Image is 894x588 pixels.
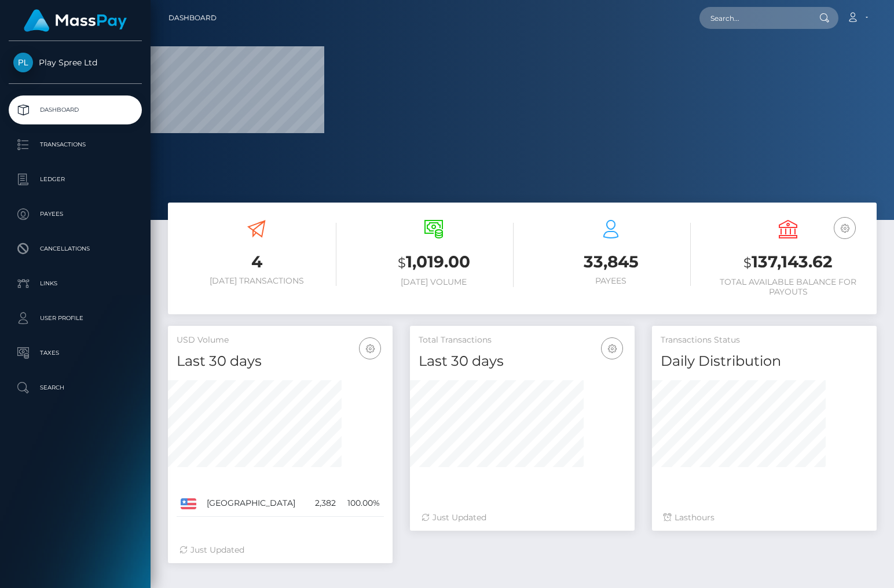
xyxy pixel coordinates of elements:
[9,165,142,194] a: Ledger
[308,490,340,517] td: 2,382
[661,335,868,346] h5: Transactions Status
[340,490,384,517] td: 100.00%
[419,351,626,372] h4: Last 30 days
[13,275,137,292] p: Links
[419,335,626,346] h5: Total Transactions
[13,53,33,72] img: Play Spree Ltd
[168,6,217,30] a: Dashboard
[531,251,691,273] h3: 33,845
[13,344,137,362] p: Taxes
[743,255,752,271] small: $
[179,544,381,556] div: Just Updated
[699,7,808,29] input: Search...
[9,57,142,68] span: Play Spree Ltd
[531,276,691,286] h6: Payees
[708,277,868,297] h6: Total Available Balance for Payouts
[398,255,406,271] small: $
[177,335,384,346] h5: USD Volume
[13,171,137,188] p: Ledger
[354,277,514,287] h6: [DATE] Volume
[13,136,137,153] p: Transactions
[354,251,514,274] h3: 1,019.00
[9,269,142,298] a: Links
[708,251,868,274] h3: 137,143.62
[9,373,142,402] a: Search
[664,512,865,524] div: Last hours
[177,351,384,372] h4: Last 30 days
[9,200,142,229] a: Payees
[13,101,137,119] p: Dashboard
[13,310,137,327] p: User Profile
[13,379,137,396] p: Search
[13,240,137,258] p: Cancellations
[9,234,142,263] a: Cancellations
[203,490,308,517] td: [GEOGRAPHIC_DATA]
[9,339,142,367] a: Taxes
[13,205,137,223] p: Payees
[177,276,336,286] h6: [DATE] Transactions
[661,351,868,372] h4: Daily Distribution
[9,304,142,333] a: User Profile
[9,95,142,124] a: Dashboard
[9,130,142,159] a: Transactions
[24,9,127,32] img: MassPay Logo
[177,251,336,273] h3: 4
[422,512,623,524] div: Just Updated
[181,498,196,509] img: US.png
